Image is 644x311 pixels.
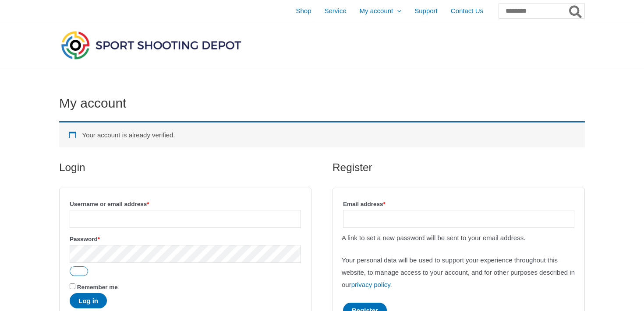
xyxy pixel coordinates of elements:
button: Show password [70,266,88,276]
input: Remember me [70,283,75,289]
label: Email address [343,198,574,210]
img: Sport Shooting Depot [59,29,243,61]
div: Your account is already verified. [59,121,585,148]
p: A link to set a new password will be sent to your email address. [342,232,576,244]
h2: Login [59,161,311,175]
label: Password [70,233,301,245]
p: Your personal data will be used to support your experience throughout this website, to manage acc... [342,254,576,291]
span: Remember me [77,284,118,290]
h1: My account [59,95,585,111]
button: Log in [70,293,107,308]
button: Search [567,3,584,18]
h2: Register [333,161,585,175]
a: privacy policy [351,281,390,288]
label: Username or email address [70,198,301,210]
